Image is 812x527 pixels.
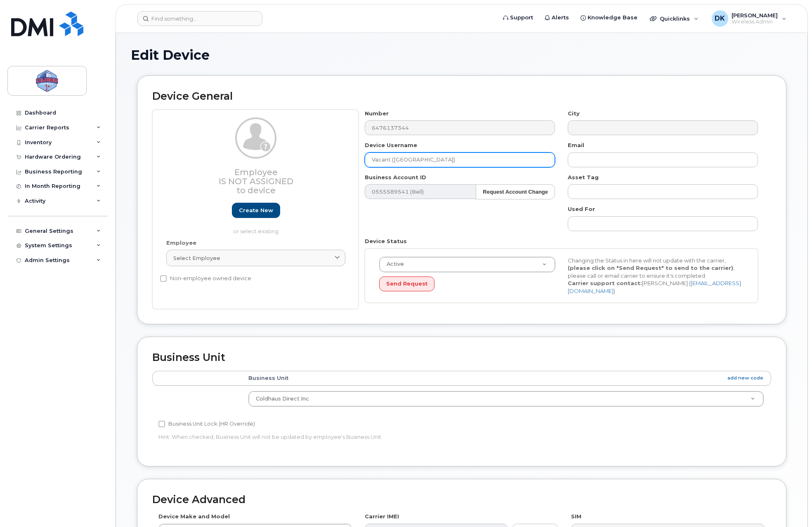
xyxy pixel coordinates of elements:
[568,205,595,213] label: Used For
[365,141,417,149] label: Device Username
[232,203,280,218] a: Create new
[173,254,220,262] span: Select employee
[727,375,763,382] a: add new code
[379,276,434,292] button: Send Request
[219,176,293,186] span: Is not assigned
[568,280,741,294] a: [EMAIL_ADDRESS][DOMAIN_NAME]
[166,168,345,195] h3: Employee
[160,275,167,282] input: Non-employee owned device
[166,239,196,247] label: Employee
[131,48,793,62] h1: Edit Device
[568,265,733,271] strong: (please click on "Send Request" to send to the carrier)
[568,110,580,117] label: City
[158,513,230,520] label: Device Make and Model
[166,227,345,235] p: or select existing
[158,419,255,429] label: Business Unit Lock (HR Override)
[152,494,771,506] h2: Device Advanced
[160,274,251,283] label: Non-employee owned device
[249,391,763,406] a: Coldhaus Direct Inc
[382,260,404,268] span: Active
[476,184,555,199] button: Request Account Change
[236,185,276,195] span: to device
[241,371,771,386] th: Business Unit
[380,257,555,272] a: Active
[152,352,771,363] h2: Business Unit
[483,189,548,195] strong: Request Account Change
[166,250,345,266] a: Select employee
[568,280,642,286] strong: Carrier support contact:
[571,513,581,520] label: SIM
[158,421,165,427] input: Business Unit Lock (HR Override)
[365,513,399,520] label: Carrier IMEI
[365,173,426,181] label: Business Account ID
[568,141,584,149] label: Email
[365,110,389,117] label: Number
[365,237,407,245] label: Device Status
[568,173,599,181] label: Asset Tag
[152,91,771,102] h2: Device General
[158,433,558,441] p: Hint: When checked, Business Unit will not be updated by employee's Business Unit
[256,396,309,402] span: Coldhaus Direct Inc
[562,257,750,295] div: Changing the Status in here will not update with the carrier, , please call or email carrier to e...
